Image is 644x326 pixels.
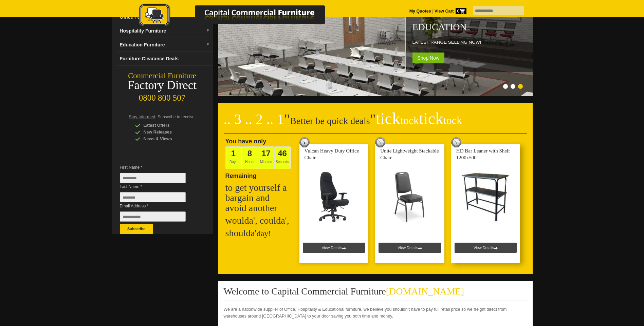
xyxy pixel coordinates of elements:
li: Page dot 3 [518,84,523,89]
div: Commercial Furniture [112,71,213,81]
input: Last Name * [120,192,186,202]
a: View Cart0 [433,9,466,14]
a: Education Furnituredropdown [117,38,213,52]
span: You have only [225,138,266,145]
span: Subscribe to receive: [158,115,196,119]
a: My Quotes [409,9,431,14]
div: 0800 800 507 [112,90,213,103]
li: Page dot 2 [511,84,515,89]
a: Capital Commercial Furniture Logo [120,3,358,30]
a: Office Furnituredropdown [117,10,213,24]
div: New Releases [135,129,200,136]
h2: to get yourself a bargain and avoid another [225,183,293,213]
h2: Better be quick deals [224,114,527,134]
a: Furniture Clearance Deals [117,52,213,66]
input: First Name * [120,173,186,183]
p: We are a nationwide supplier of Office, Hospitality & Educational furniture, we believe you shoul... [224,306,527,320]
li: Page dot 1 [503,84,508,89]
strong: View Cart [435,9,466,14]
input: Email Address * [120,211,186,222]
span: Days [225,146,242,169]
span: day! [257,229,271,238]
span: 0 [456,8,466,14]
span: tick tick [376,109,462,127]
span: 8 [247,149,252,158]
span: 1 [231,149,236,158]
a: Hospitality Furnituredropdown [117,24,213,38]
div: News & Views [135,136,200,142]
h2: shoulda' [225,228,293,239]
span: Last Name * [120,183,196,190]
span: .. 3 .. 2 .. 1 [224,111,284,127]
a: Education LATEST RANGE SELLING NOW! Shop Now [218,92,534,97]
span: " [284,111,290,127]
div: Factory Direct [112,81,213,90]
p: LATEST RANGE SELLING NOW! [412,39,529,46]
span: Seconds [274,146,291,169]
span: [DOMAIN_NAME] [386,286,464,297]
img: tick tock deal clock [375,137,385,147]
span: Remaining [225,170,257,179]
h2: woulda', coulda', [225,216,293,226]
span: Email Address * [120,203,196,209]
img: tick tock deal clock [451,137,461,147]
span: tock [400,114,419,126]
span: Stay Informed [129,115,155,119]
h2: Education [412,22,529,32]
img: dropdown [206,42,210,46]
span: tock [443,114,462,126]
span: Minutes [258,146,274,169]
span: First Name * [120,164,196,171]
img: Capital Commercial Furniture Logo [120,3,358,28]
img: tick tock deal clock [299,137,310,147]
button: Subscribe [120,224,153,234]
span: Hours [242,146,258,169]
div: Latest Offers [135,122,200,129]
span: 17 [261,149,271,158]
h2: Welcome to Capital Commercial Furniture [224,286,527,301]
span: Shop Now [412,53,445,63]
span: 46 [278,149,287,158]
span: " [370,111,462,127]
